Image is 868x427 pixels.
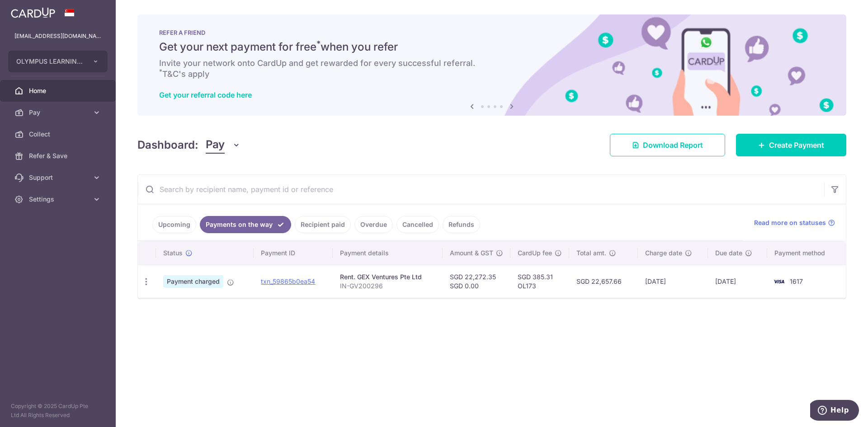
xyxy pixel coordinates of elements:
[643,140,703,150] span: Download Report
[295,216,351,233] a: Recipient paid
[29,130,89,139] span: Collect
[159,40,825,54] h5: Get your next payment for free when you refer
[510,265,569,298] td: SGD 385.31 OL173
[340,282,436,291] p: IN-GV200296
[790,277,803,285] span: 1617
[443,216,480,233] a: Refunds
[29,108,89,117] span: Pay
[638,265,708,298] td: [DATE]
[159,58,825,80] h6: Invite your network onto CardUp and get rewarded for every successful referral. T&C's apply
[610,134,725,156] a: Download Report
[137,14,846,116] img: RAF banner
[443,265,510,298] td: SGD 22,272.35 SGD 0.00
[159,29,825,36] p: REFER A FRIEND
[518,249,552,258] span: CardUp fee
[29,151,89,160] span: Refer & Save
[645,249,682,258] span: Charge date
[163,275,223,288] span: Payment charged
[576,249,606,258] span: Total amt.
[769,140,824,150] span: Create Payment
[770,276,788,287] img: Bank Card
[569,265,637,298] td: SGD 22,657.66
[29,195,89,204] span: Settings
[754,218,835,227] a: Read more on statuses
[8,51,108,72] button: OLYMPUS LEARNING ACADEMY PTE LTD
[163,249,183,258] span: Status
[200,216,291,233] a: Payments on the way
[14,32,101,41] p: [EMAIL_ADDRESS][DOMAIN_NAME]
[767,241,846,265] th: Payment method
[138,175,824,204] input: Search by recipient name, payment id or reference
[11,7,55,18] img: CardUp
[206,136,241,154] button: Pay
[354,216,393,233] a: Overdue
[152,216,196,233] a: Upcoming
[810,400,859,422] iframe: Opens a widget where you can find more information
[736,134,846,156] a: Create Payment
[333,241,443,265] th: Payment details
[159,90,252,99] a: Get your referral code here
[206,136,225,154] span: Pay
[708,265,767,298] td: [DATE]
[254,241,332,265] th: Payment ID
[754,218,826,227] span: Read more on statuses
[396,216,439,233] a: Cancelled
[261,277,315,285] a: txn_59865b0ea54
[715,249,742,258] span: Due date
[450,249,493,258] span: Amount & GST
[137,137,198,153] h4: Dashboard:
[29,86,89,95] span: Home
[29,173,89,182] span: Support
[16,57,83,66] span: OLYMPUS LEARNING ACADEMY PTE LTD
[340,272,436,282] div: Rent. GEX Ventures Pte Ltd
